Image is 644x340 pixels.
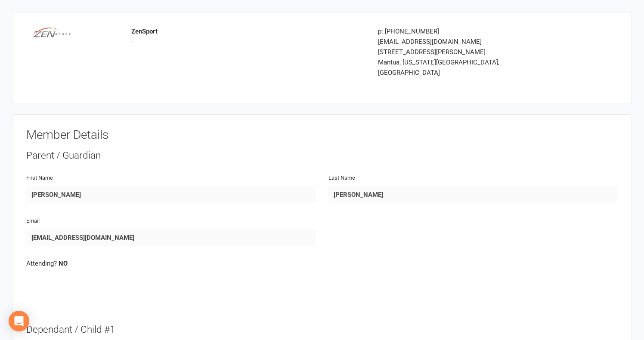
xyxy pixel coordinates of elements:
div: Mantua, [US_STATE][GEOGRAPHIC_DATA], [GEOGRAPHIC_DATA] [378,57,562,78]
label: First Name [26,174,53,183]
strong: ZenSport [131,28,158,35]
div: p: [PHONE_NUMBER] [378,26,562,37]
label: Email [26,217,40,226]
strong: NO [59,260,68,267]
label: Last Name [328,174,355,183]
div: [STREET_ADDRESS][PERSON_NAME] [378,47,562,57]
div: - [131,26,365,47]
div: Dependant / Child #1 [26,323,618,337]
h3: Member Details [26,129,618,142]
div: Parent / Guardian [26,149,618,162]
img: logo.png [33,26,71,38]
div: Open Intercom Messenger [9,311,29,331]
div: [EMAIL_ADDRESS][DOMAIN_NAME] [378,37,562,47]
span: Attending? [26,260,57,267]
